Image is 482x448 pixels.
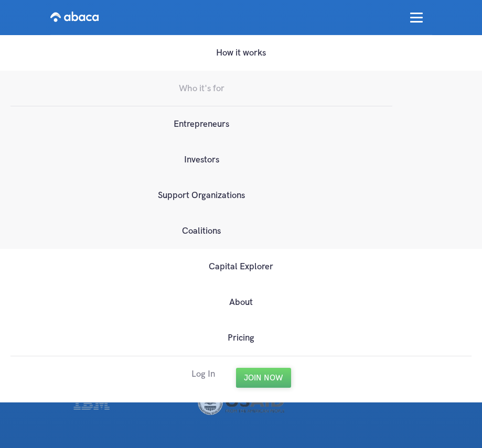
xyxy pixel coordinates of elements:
[10,106,392,142] a: Entrepreneurs
[10,178,392,213] a: Support Organizations
[191,356,215,392] a: Log In
[228,320,254,356] a: Pricing
[10,142,392,178] a: Investors
[236,368,291,388] a: Join Now
[216,35,266,71] a: How it works
[229,285,253,320] a: About
[401,2,432,32] div: menu
[10,71,392,106] a: Who it's for
[10,213,392,249] a: Coalitions
[50,8,99,25] img: Abaca logo
[209,249,273,285] a: Capital Explorer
